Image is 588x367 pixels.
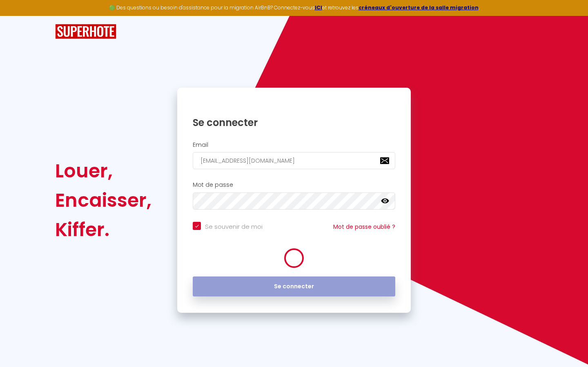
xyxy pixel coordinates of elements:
div: Kiffer. [55,215,151,244]
img: SuperHote logo [55,24,116,39]
h2: Email [193,141,395,148]
a: Mot de passe oublié ? [333,223,395,231]
a: ICI [315,4,322,11]
h2: Mot de passe [193,181,395,188]
div: Louer, [55,156,151,186]
h1: Se connecter [193,116,395,129]
div: Encaisser, [55,186,151,215]
a: créneaux d'ouverture de la salle migration [359,4,479,11]
button: Ouvrir le widget de chat LiveChat [7,3,31,28]
button: Se connecter [193,276,395,297]
input: Ton Email [193,152,395,169]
